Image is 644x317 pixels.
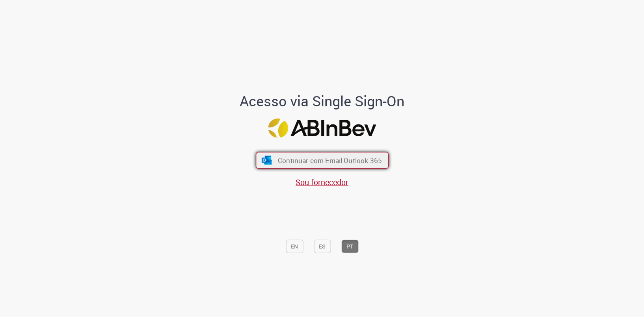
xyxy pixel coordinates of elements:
button: PT [341,240,358,253]
a: Sou fornecedor [296,177,348,187]
button: EN [286,240,303,253]
img: ícone Azure/Microsoft 360 [261,156,272,165]
h1: Acesso via Single Sign-On [213,93,432,109]
img: Logo ABInBev [268,119,376,138]
button: ícone Azure/Microsoft 360 Continuar com Email Outlook 365 [256,152,389,169]
button: ES [314,240,331,253]
span: Continuar com Email Outlook 365 [277,156,382,165]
